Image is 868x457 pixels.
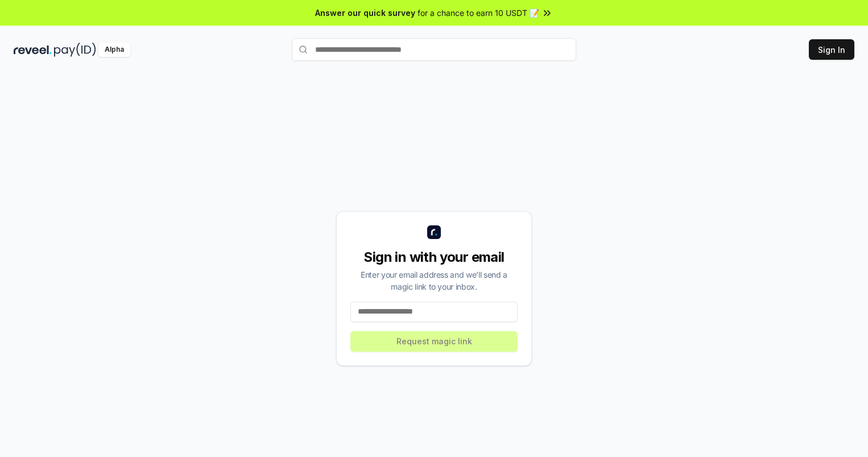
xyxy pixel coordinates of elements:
div: Enter your email address and we’ll send a magic link to your inbox. [350,269,518,293]
div: Alpha [98,43,130,57]
img: logo_small [427,225,441,239]
img: pay_id [54,43,96,57]
img: reveel_dark [14,43,52,57]
span: for a chance to earn 10 USDT 📝 [418,7,539,19]
span: Answer our quick survey [315,7,415,19]
div: Sign in with your email [350,248,518,266]
button: Sign In [809,39,854,60]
